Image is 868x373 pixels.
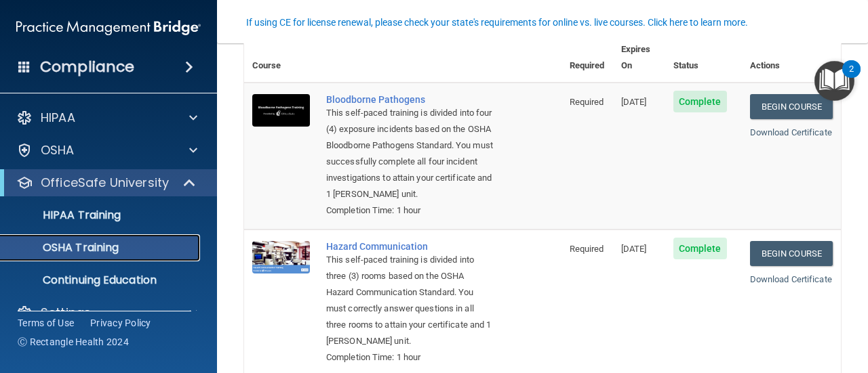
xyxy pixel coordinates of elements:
[16,142,197,158] a: OSHA
[750,94,833,119] a: Begin Course
[326,94,494,105] a: Bloodborne Pathogens
[326,105,494,202] div: This self-paced training is divided into four (4) exposure incidents based on the OSHA Bloodborne...
[244,33,318,83] th: Course
[750,241,833,266] a: Begin Course
[849,69,854,87] div: 2
[16,305,197,321] a: Settings
[41,305,91,321] p: Settings
[41,110,75,126] p: HIPAA
[814,61,854,101] button: Open Resource Center, 2 new notifications
[9,241,119,255] p: OSHA Training
[9,273,194,287] p: Continuing Education
[246,18,748,27] div: If using CE for license renewal, please check your state's requirements for online vs. live cours...
[18,316,74,330] a: Terms of Use
[613,33,665,83] th: Expires On
[41,175,169,191] p: OfficeSafe University
[326,349,494,366] div: Completion Time: 1 hour
[621,97,647,107] span: [DATE]
[326,241,494,252] a: Hazard Communication
[244,16,750,29] button: If using CE for license renewal, please check your state's requirements for online vs. live cours...
[16,175,197,191] a: OfficeSafe University
[561,33,613,83] th: Required
[326,252,494,349] div: This self-paced training is divided into three (3) rooms based on the OSHA Hazard Communication S...
[40,58,134,76] h4: Compliance
[570,244,604,254] span: Required
[665,33,742,83] th: Status
[621,244,647,254] span: [DATE]
[742,33,841,83] th: Actions
[16,14,201,41] img: PMB logo
[41,142,75,158] p: OSHA
[673,238,727,259] span: Complete
[750,127,832,137] a: Download Certificate
[9,209,121,222] p: HIPAA Training
[90,316,151,330] a: Privacy Policy
[16,110,197,126] a: HIPAA
[673,91,727,112] span: Complete
[18,335,129,349] span: Ⓒ Rectangle Health 2024
[326,202,494,219] div: Completion Time: 1 hour
[570,97,604,107] span: Required
[750,274,832,284] a: Download Certificate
